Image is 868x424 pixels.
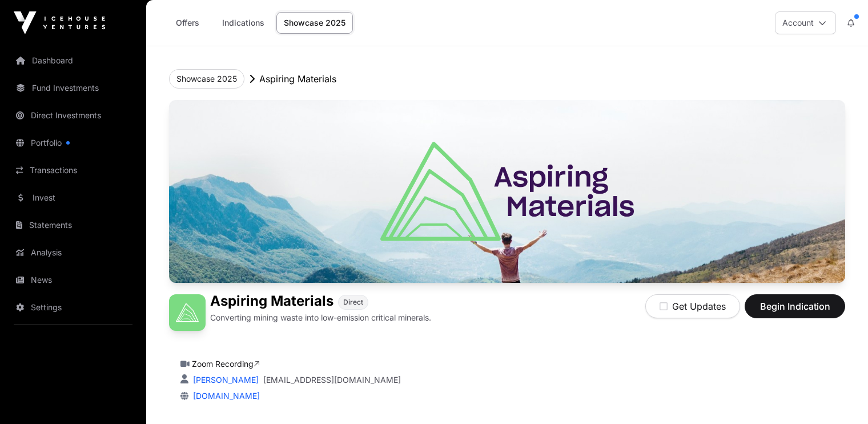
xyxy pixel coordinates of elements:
[9,103,137,128] a: Direct Investments
[745,306,845,317] a: Begin Indication
[645,294,740,318] button: Get Updates
[169,69,244,89] button: Showcase 2025
[9,240,137,265] a: Analysis
[775,11,836,34] button: Account
[9,185,137,210] a: Invest
[192,359,260,369] a: Zoom Recording
[169,294,206,331] img: Aspiring Materials
[164,12,210,34] a: Offers
[343,298,363,307] span: Direct
[263,374,401,386] a: [EMAIL_ADDRESS][DOMAIN_NAME]
[745,294,845,318] button: Begin Indication
[9,295,137,320] a: Settings
[188,391,260,401] a: [DOMAIN_NAME]
[9,48,137,73] a: Dashboard
[759,299,831,313] span: Begin Indication
[14,11,105,34] img: Icehouse Ventures Logo
[191,375,259,385] a: [PERSON_NAME]
[9,267,137,293] a: News
[259,72,336,86] p: Aspiring Materials
[215,12,272,34] a: Indications
[9,213,137,238] a: Statements
[9,75,137,101] a: Fund Investments
[210,294,333,310] h1: Aspiring Materials
[210,312,431,323] p: Converting mining waste into low-emission critical minerals.
[9,158,137,183] a: Transactions
[276,12,353,34] a: Showcase 2025
[169,100,845,283] img: Aspiring Materials
[9,130,137,155] a: Portfolio
[811,369,868,424] iframe: Chat Widget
